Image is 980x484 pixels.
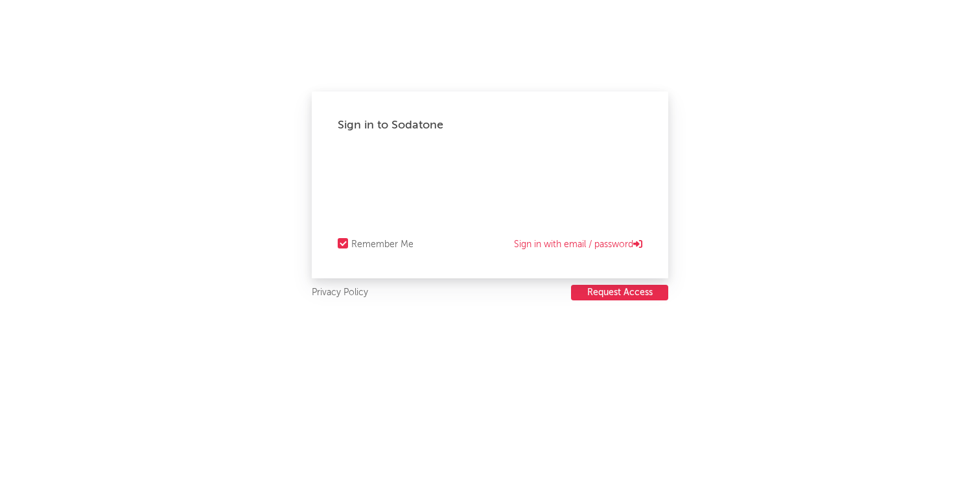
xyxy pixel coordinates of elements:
a: Privacy Policy [312,285,368,301]
a: Request Access [571,285,668,301]
button: Request Access [571,285,668,300]
div: Remember Me [351,237,414,252]
a: Sign in with email / password [514,237,642,252]
div: Sign in to Sodatone [338,117,642,133]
